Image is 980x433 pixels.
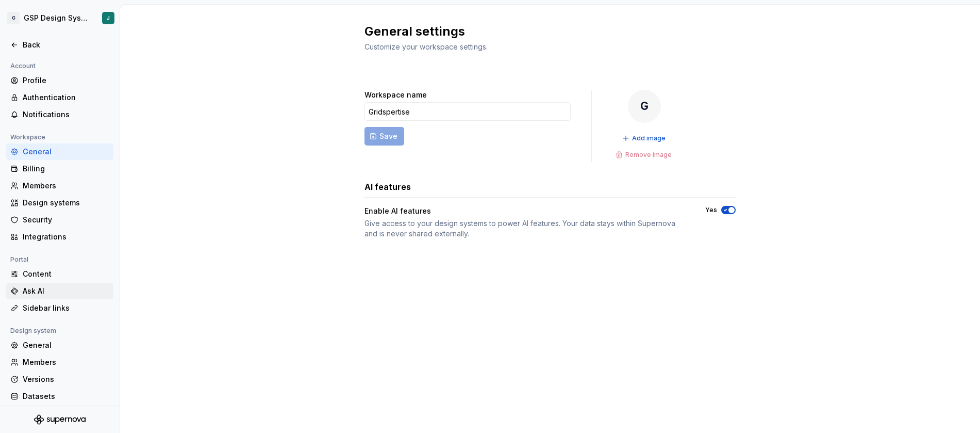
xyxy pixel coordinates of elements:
[364,181,411,193] h3: AI features
[23,232,109,242] div: Integrations
[705,206,717,214] label: Yes
[6,60,40,72] div: Account
[6,161,113,177] a: Billing
[6,266,113,282] a: Content
[23,269,109,279] div: Content
[6,405,113,422] a: Documentation
[6,89,113,106] a: Authentication
[6,253,32,266] div: Portal
[23,391,109,402] div: Datasets
[23,357,109,367] div: Members
[6,325,60,337] div: Design system
[34,414,86,425] svg: Supernova Logo
[23,75,109,86] div: Profile
[6,143,113,160] a: General
[6,37,113,53] a: Back
[23,374,109,384] div: Versions
[364,23,723,40] h2: General settings
[23,286,109,296] div: Ask AI
[107,14,110,22] div: J
[23,340,109,350] div: General
[6,283,113,299] a: Ask AI
[6,131,49,143] div: Workspace
[6,195,113,211] a: Design systems
[364,90,427,100] label: Workspace name
[7,12,20,24] div: G
[23,147,109,157] div: General
[6,300,113,316] a: Sidebar links
[23,92,109,103] div: Authentication
[23,181,109,191] div: Members
[6,229,113,245] a: Integrations
[628,90,661,123] div: G
[364,42,488,51] span: Customize your workspace settings.
[23,198,109,208] div: Design systems
[24,13,90,23] div: GSP Design System
[6,388,113,405] a: Datasets
[6,212,113,228] a: Security
[23,40,109,50] div: Back
[364,206,687,216] div: Enable AI features
[23,215,109,225] div: Security
[23,164,109,174] div: Billing
[364,218,687,239] div: Give access to your design systems to power AI features. Your data stays within Supernova and is ...
[619,131,670,146] button: Add image
[2,7,118,29] button: GGSP Design SystemJ
[632,134,666,142] span: Add image
[6,354,113,371] a: Members
[6,178,113,194] a: Members
[6,371,113,388] a: Versions
[6,337,113,354] a: General
[23,303,109,313] div: Sidebar links
[23,109,109,120] div: Notifications
[6,106,113,123] a: Notifications
[6,72,113,89] a: Profile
